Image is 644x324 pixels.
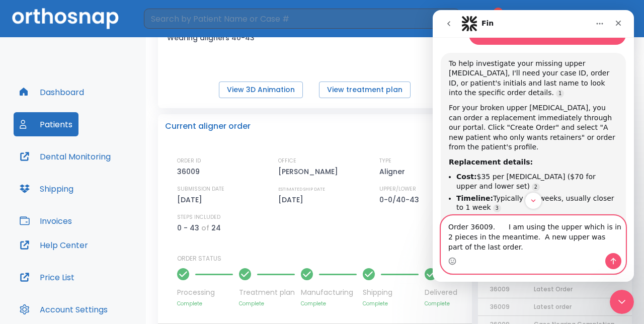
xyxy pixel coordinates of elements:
p: 0 - 43 [177,222,199,234]
p: 24 [211,222,221,234]
button: Help Center [14,233,94,257]
span: 7 [493,8,503,18]
p: TYPE [379,156,391,166]
button: [PERSON_NAME] [523,10,632,28]
button: Account Settings [14,297,114,321]
p: Wearing aligners 40-43 [167,32,258,44]
p: Delivered [425,287,457,298]
button: Send a message… [173,243,189,259]
p: 0-0/40-43 [379,194,423,206]
span: Latest order [534,302,572,311]
a: Source reference 2966190: [123,79,131,88]
p: Treatment plan [239,287,295,298]
div: To help investigate your missing upper [MEDICAL_DATA], I'll need your case ID, order ID, or patie... [8,43,193,303]
input: Search by Patient Name or Case # [144,9,443,29]
div: To help investigate your missing upper [MEDICAL_DATA], I'll need your case ID, order ID, or patie... [16,49,185,88]
div: For your broken upper [MEDICAL_DATA], you can order a replacement immediately through our portal.... [16,93,185,142]
p: ORDER ID [177,156,201,166]
li: New impressions aren't mandatory if your final treatment step fit remains accurate, though we rec... [24,205,185,242]
a: Source reference 10439357: [60,194,68,202]
button: Invoices [14,209,78,233]
p: ESTIMATED SHIP DATE [278,185,325,194]
iframe: Intercom live chat [610,290,634,314]
p: Complete [177,300,233,307]
li: $35 per [MEDICAL_DATA] ($70 for upper and lower set) [24,162,185,181]
button: Dashboard [14,80,90,104]
p: ORDER STATUS [177,254,465,263]
p: SUBMISSION DATE [177,185,224,194]
p: 36009 [177,166,203,178]
button: Emoji picker [16,247,24,255]
p: [DATE] [278,194,307,206]
p: of [201,222,209,234]
a: Source reference 12092064: [99,173,107,181]
p: [PERSON_NAME] [278,166,342,178]
p: Shipping [363,287,419,298]
button: Scroll to bottom [92,182,109,199]
p: OFFICE [278,156,296,166]
p: Complete [363,300,419,307]
span: 36009 [490,285,510,293]
button: View 3D Animation [219,82,303,98]
b: Cost: [24,163,44,171]
iframe: Intercom live chat [433,10,634,282]
p: Complete [425,300,457,307]
p: Manufacturing [301,287,357,298]
div: Fin says… [8,43,193,304]
button: Price List [14,265,80,289]
textarea: Message… [9,206,193,243]
button: Shipping [14,177,79,201]
span: 36009 [490,302,510,311]
p: UPPER/LOWER [379,185,416,194]
p: Complete [301,300,357,307]
p: Complete [239,300,295,307]
p: Current aligner order [165,120,251,132]
b: Replacement details: [16,148,100,156]
button: Dental Monitoring [14,144,117,169]
p: Aligner [379,166,409,178]
p: [DATE] [177,194,206,206]
img: Orthosnap [12,8,119,29]
p: STEPS INCLUDED [177,213,220,222]
button: Patients [14,112,78,136]
span: Latest Order [534,285,573,293]
button: View treatment plan [319,82,411,98]
p: Processing [177,287,233,298]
